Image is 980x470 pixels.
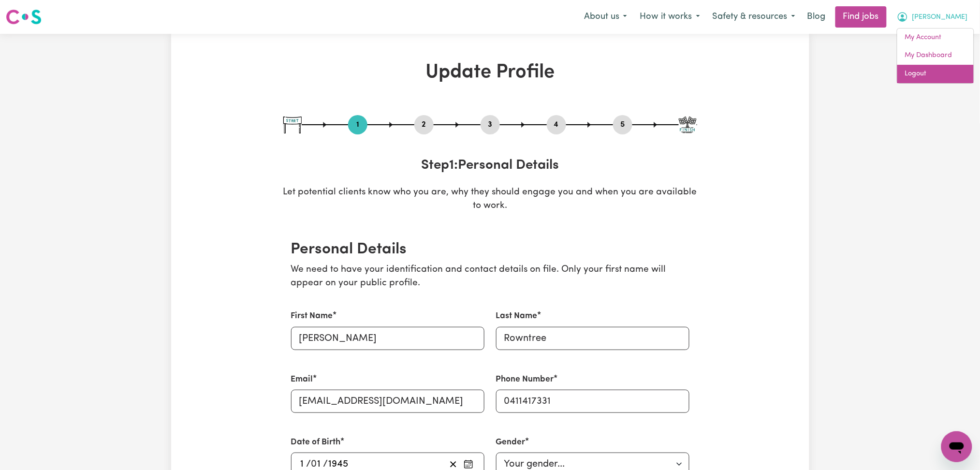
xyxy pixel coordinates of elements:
[912,12,968,23] span: [PERSON_NAME]
[897,65,974,83] a: Logout
[323,459,328,470] span: /
[283,186,697,214] p: Let potential clients know who you are, why they should engage you and when you are available to ...
[291,263,689,291] p: We need to have your identification and contact details on file. Only your first name will appear...
[706,7,802,27] button: Safety & resources
[897,29,974,47] a: My Account
[496,310,538,323] label: Last Name
[291,240,689,259] h2: Personal Details
[941,431,972,462] iframe: Button to launch messaging window
[6,8,42,26] img: Careseekers logo
[897,46,974,65] a: My Dashboard
[291,436,341,449] label: Date of Birth
[891,7,974,27] button: My Account
[291,373,313,386] label: Email
[835,6,887,28] a: Find jobs
[578,7,633,27] button: About us
[283,61,697,84] h1: Update Profile
[802,6,832,28] a: Blog
[481,118,500,131] button: Go to step 3
[613,118,632,131] button: Go to step 5
[311,459,317,469] span: 0
[633,7,706,27] button: How it works
[897,28,974,84] div: My Account
[306,459,311,470] span: /
[283,158,697,174] h3: Step 1 : Personal Details
[291,310,333,323] label: First Name
[496,436,526,449] label: Gender
[348,118,367,131] button: Go to step 1
[547,118,566,131] button: Go to step 4
[496,373,554,386] label: Phone Number
[414,118,434,131] button: Go to step 2
[6,6,42,28] a: Careseekers logo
